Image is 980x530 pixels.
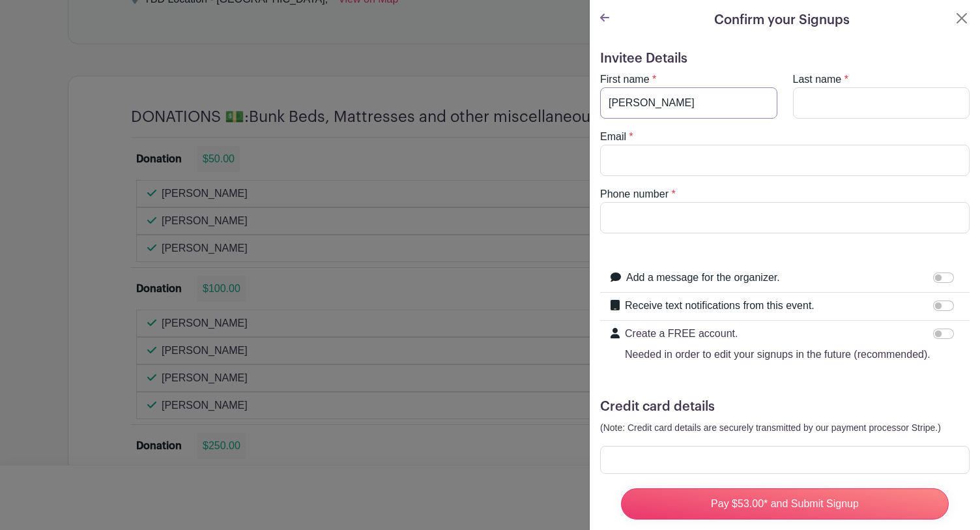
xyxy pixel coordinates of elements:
[600,422,941,433] small: (Note: Credit card details are securely transmitted by our payment processor Stripe.)
[600,51,970,66] h5: Invitee Details
[600,186,669,202] label: Phone number
[625,347,930,362] p: Needed in order to edit your signups in the future (recommended).
[793,72,842,87] label: Last name
[621,488,949,520] input: Pay $53.00* and Submit Signup
[954,10,970,26] button: Close
[600,129,626,145] label: Email
[625,326,930,342] p: Create a FREE account.
[625,298,814,314] label: Receive text notifications from this event.
[626,270,780,286] label: Add a message for the organizer.
[600,72,650,87] label: First name
[714,10,850,30] h5: Confirm your Signups
[600,399,970,415] h5: Credit card details
[609,454,961,466] iframe: Secure card payment input frame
